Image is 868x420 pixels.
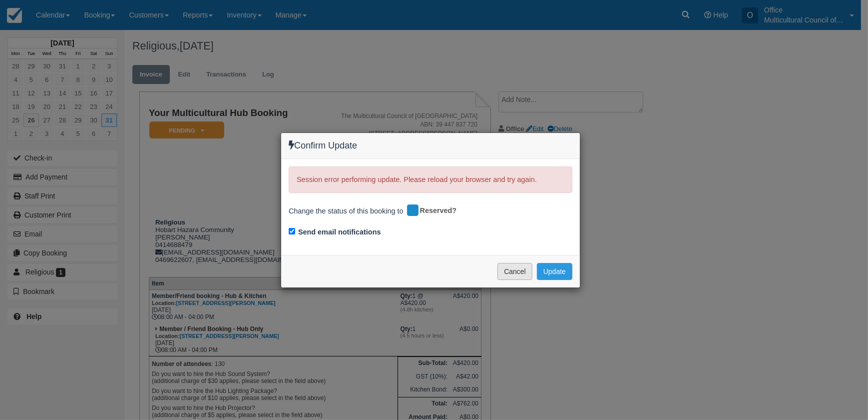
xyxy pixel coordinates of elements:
[537,263,572,280] button: Update
[289,206,404,219] span: Change the status of this booking to
[298,227,381,237] label: Send email notifications
[289,140,572,151] h4: Confirm Update
[406,203,464,219] div: Reserved?
[497,263,532,280] button: Cancel
[289,166,572,193] div: Session error performing update. Please reload your browser and try again.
